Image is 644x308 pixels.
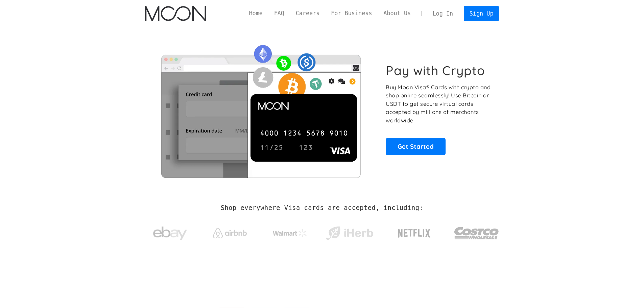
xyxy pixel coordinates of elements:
img: Airbnb [213,228,247,238]
a: Home [243,9,268,18]
h2: Shop everywhere Visa cards are accepted, including: [221,204,423,212]
a: Get Started [386,138,446,155]
a: Costco [454,214,499,249]
a: Careers [290,9,325,18]
img: iHerb [324,224,375,242]
a: Log In [427,6,459,21]
img: Moon Cards let you spend your crypto anywhere Visa is accepted. [145,40,377,177]
a: home [145,6,206,21]
a: iHerb [324,218,375,245]
img: Moon Logo [145,6,206,21]
a: FAQ [268,9,290,18]
a: Netflix [384,218,445,245]
a: ebay [145,216,195,247]
img: Netflix [397,225,431,242]
img: Walmart [273,229,307,237]
a: About Us [378,9,416,18]
a: For Business [325,9,378,18]
a: Sign Up [464,6,499,21]
img: ebay [153,223,187,244]
a: Walmart [264,222,315,241]
p: Buy Moon Visa® Cards with crypto and shop online seamlessly! Use Bitcoin or USDT to get secure vi... [386,83,492,125]
a: Airbnb [205,221,255,242]
img: Costco [454,220,499,246]
h1: Pay with Crypto [386,63,485,78]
